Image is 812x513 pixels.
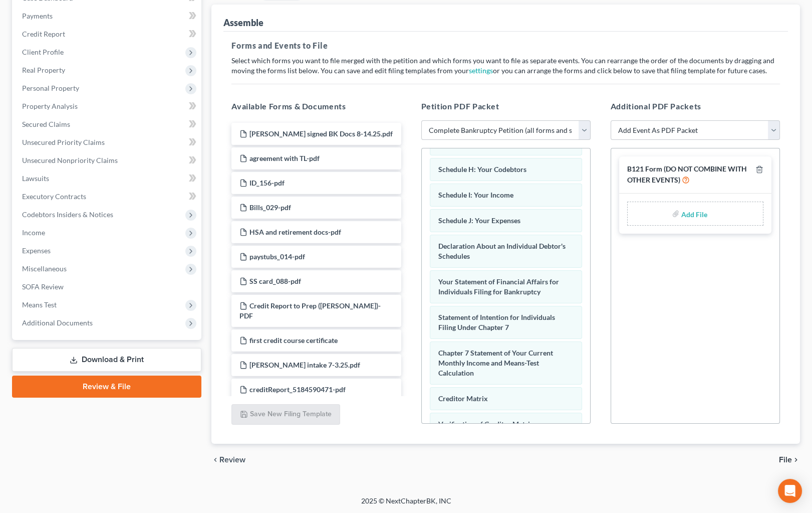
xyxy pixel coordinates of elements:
span: ID_156-pdf [249,179,285,187]
span: Verification of Creditor Matrix [438,420,534,428]
span: Credit Report [22,30,65,38]
h5: Additional PDF Packets [611,100,780,112]
span: paystubs_014-pdf [249,252,305,261]
a: SOFA Review [14,278,201,296]
span: Secured Claims [22,120,70,128]
span: Unsecured Priority Claims [22,138,105,146]
i: chevron_right [792,456,800,464]
span: Expenses [22,246,51,255]
span: Schedule J: Your Expenses [438,216,520,225]
span: [PERSON_NAME] intake 7-3.25.pdf [249,361,360,369]
span: Review [219,456,245,464]
span: creditReport_5184590471-pdf [249,385,346,394]
span: Petition PDF Packet [421,101,499,111]
span: Income [22,228,45,237]
span: File [779,456,792,464]
a: Payments [14,7,201,25]
span: Bills_029-pdf [249,203,291,212]
span: Personal Property [22,84,79,92]
span: Client Profile [22,48,64,56]
span: HSA and retirement docs-pdf [249,228,341,236]
span: Creditor Matrix [438,394,488,403]
span: Executory Contracts [22,192,86,201]
span: agreement with TL-pdf [249,154,320,162]
a: Review & File [12,376,201,398]
span: Codebtors Insiders & Notices [22,210,113,219]
span: Declaration About an Individual Debtor's Schedules [438,242,566,260]
span: Real Property [22,66,65,74]
button: Save New Filing Template [231,404,340,425]
span: SOFA Review [22,282,64,291]
div: Assemble [223,17,263,29]
p: Select which forms you want to file merged with the petition and which forms you want to file as ... [231,56,780,76]
span: Unsecured Nonpriority Claims [22,156,118,164]
a: Credit Report [14,25,201,43]
span: Means Test [22,300,57,309]
a: settings [469,66,493,75]
span: SS card_088-pdf [249,277,301,285]
a: Unsecured Priority Claims [14,133,201,151]
span: Miscellaneous [22,264,67,273]
i: chevron_left [211,456,219,464]
span: Schedule H: Your Codebtors [438,165,526,174]
span: first credit course certificate [249,336,338,345]
span: Payments [22,12,53,20]
span: Statement of Intention for Individuals Filing Under Chapter 7 [438,313,555,331]
a: Executory Contracts [14,188,201,206]
a: Download & Print [12,348,201,372]
span: Your Statement of Financial Affairs for Individuals Filing for Bankruptcy [438,277,559,296]
a: Property Analysis [14,97,201,115]
a: Unsecured Nonpriority Claims [14,151,201,169]
span: [PERSON_NAME] signed BK Docs 8-14.25.pdf [249,129,393,138]
span: Schedule I: Your Income [438,191,513,199]
span: Chapter 7 Statement of Your Current Monthly Income and Means-Test Calculation [438,349,553,377]
h5: Available Forms & Documents [231,100,401,112]
a: Secured Claims [14,115,201,133]
a: Lawsuits [14,169,201,188]
span: Lawsuits [22,174,49,183]
span: B121 Form (DO NOT COMBINE WITH OTHER EVENTS) [627,164,747,184]
span: Property Analysis [22,102,78,110]
h5: Forms and Events to File [231,40,780,52]
div: Open Intercom Messenger [778,479,802,503]
span: Additional Documents [22,318,93,327]
span: Credit Report to Prep ([PERSON_NAME])-PDF [239,301,381,320]
button: chevron_left Review [211,456,255,464]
